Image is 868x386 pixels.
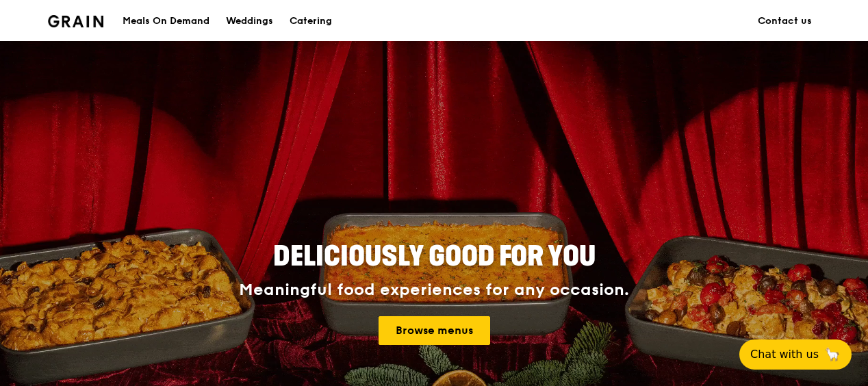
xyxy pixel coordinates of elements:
[226,1,273,42] div: Weddings
[48,15,103,27] img: Grain
[281,1,340,42] a: Catering
[824,346,841,363] span: 🦙
[290,1,332,42] div: Catering
[739,339,852,370] button: Chat with us🦙
[123,1,209,42] div: Meals On Demand
[273,240,596,273] span: Deliciously good for you
[218,1,281,42] a: Weddings
[750,346,819,363] span: Chat with us
[188,281,680,300] div: Meaningful food experiences for any occasion.
[379,316,490,345] a: Browse menus
[750,1,820,42] a: Contact us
